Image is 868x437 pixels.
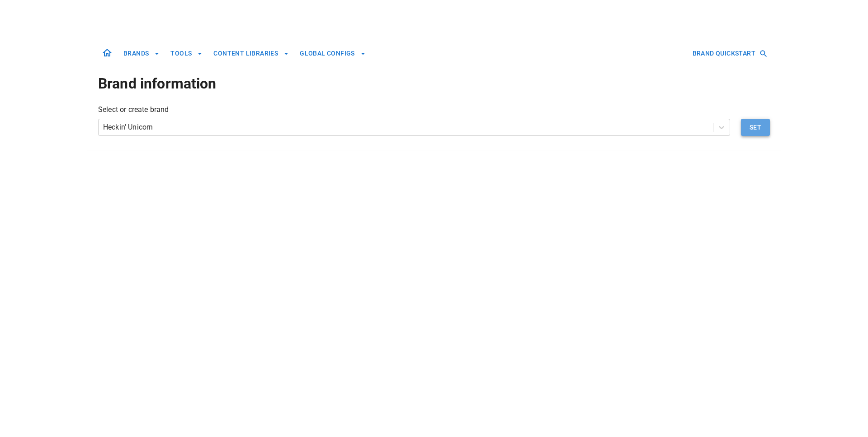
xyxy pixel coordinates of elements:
[741,119,770,136] button: Set
[98,104,770,115] p: Select or create brand
[120,45,163,62] button: BRANDS
[689,45,770,62] button: BRAND QUICKSTART
[167,45,206,62] button: TOOLS
[210,45,292,62] button: CONTENT LIBRARIES
[98,73,770,94] h1: Brand information
[296,45,369,62] button: GLOBAL CONFIGS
